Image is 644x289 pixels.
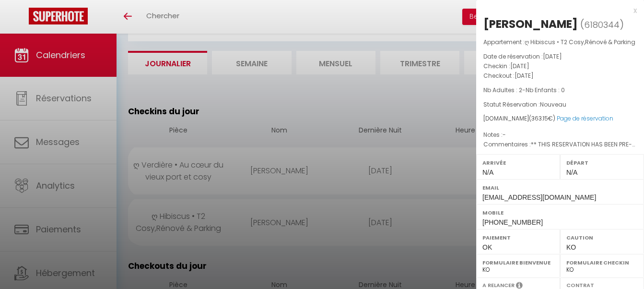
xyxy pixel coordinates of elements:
[482,208,638,217] label: Mobile
[483,85,637,95] p: -
[476,5,637,16] div: x
[8,4,36,33] button: Ouvrir le widget de chat LiveChat
[482,243,492,251] span: OK
[483,16,578,32] div: [PERSON_NAME]
[566,233,638,242] label: Caution
[483,114,637,123] div: [DOMAIN_NAME]
[566,281,594,288] label: Contrat
[483,37,637,47] p: Appartement :
[510,62,529,70] span: [DATE]
[584,19,620,31] span: 6180344
[566,258,638,267] label: Formulaire Checkin
[483,140,637,149] p: Commentaires :
[483,61,637,71] p: Checkin :
[482,158,554,168] label: Arrivée
[566,243,576,251] span: KO
[540,100,566,108] span: Nouveau
[482,193,596,201] span: [EMAIL_ADDRESS][DOMAIN_NAME]
[483,71,637,81] p: Checkout :
[482,183,638,193] label: Email
[503,131,506,139] span: -
[526,86,565,94] span: Nb Enfants : 0
[580,18,624,31] span: ( )
[482,218,543,226] span: [PHONE_NUMBER]
[566,169,577,176] span: N/A
[482,169,493,176] span: N/A
[483,100,637,109] p: Statut Réservation :
[566,158,638,168] label: Départ
[531,114,548,122] span: 363.15
[525,38,635,46] span: ღ Hibiscus • T2 Cosy,Rénové & Parking
[483,86,522,94] span: Nb Adultes : 2
[482,258,554,267] label: Formulaire Bienvenue
[483,52,637,61] p: Date de réservation :
[483,130,637,140] p: Notes :
[557,114,613,122] a: Page de réservation
[515,72,534,80] span: [DATE]
[529,114,555,122] span: ( €)
[543,52,562,60] span: [DATE]
[482,233,554,242] label: Paiement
